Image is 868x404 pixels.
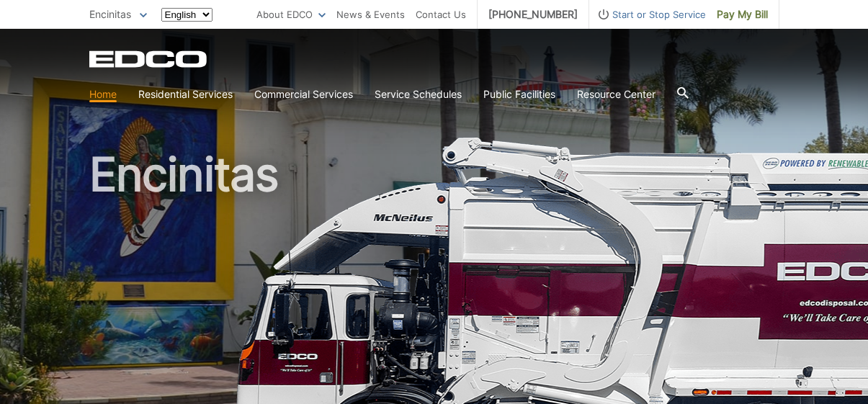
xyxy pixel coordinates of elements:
span: Encinitas [89,8,131,20]
a: Public Facilities [483,86,555,102]
a: Commercial Services [254,86,353,102]
a: EDCD logo. Return to the homepage. [89,50,209,68]
a: Service Schedules [375,86,462,102]
a: Home [89,86,117,102]
a: About EDCO [256,6,326,22]
a: Residential Services [138,86,233,102]
a: Resource Center [577,86,656,102]
span: Pay My Bill [717,6,768,22]
select: Select a language [161,8,212,22]
a: News & Events [336,6,405,22]
a: Contact Us [416,6,466,22]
